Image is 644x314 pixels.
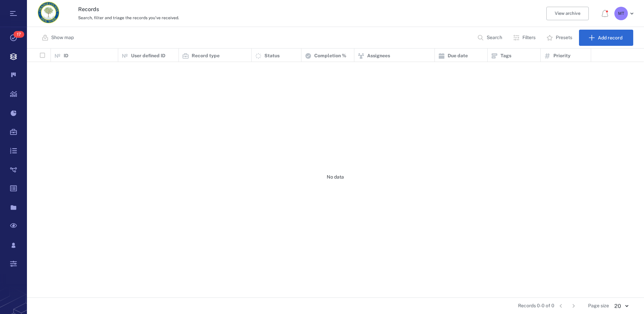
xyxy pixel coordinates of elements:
button: View archive [546,7,589,20]
h3: Records [78,5,443,13]
button: Presets [542,30,578,46]
p: Filters [522,34,536,41]
p: Assignees [367,53,390,59]
span: Records 0-0 of 0 [518,303,554,309]
img: Orange County Planning Department logo [38,2,59,23]
p: User defined ID [131,53,165,59]
p: Due date [448,53,468,59]
div: No data [27,62,644,292]
button: Search [473,30,508,46]
p: ID [64,53,68,59]
p: Presets [556,34,572,41]
button: MT [614,7,636,20]
p: Tags [501,53,511,59]
span: Page size [588,303,609,309]
p: Search [487,34,502,41]
button: Filters [509,30,541,46]
a: Go home [38,2,59,26]
button: Show map [38,30,79,46]
p: Completion % [314,53,346,59]
button: Add record [579,30,633,46]
span: 17 [13,31,24,38]
p: Show map [51,34,74,41]
p: Status [264,53,280,59]
nav: pagination navigation [554,301,580,311]
p: Priority [553,53,571,59]
span: Search, filter and triage the records you've received. [78,15,179,20]
div: M T [614,7,628,20]
p: Record type [192,53,220,59]
div: 20 [609,302,633,310]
